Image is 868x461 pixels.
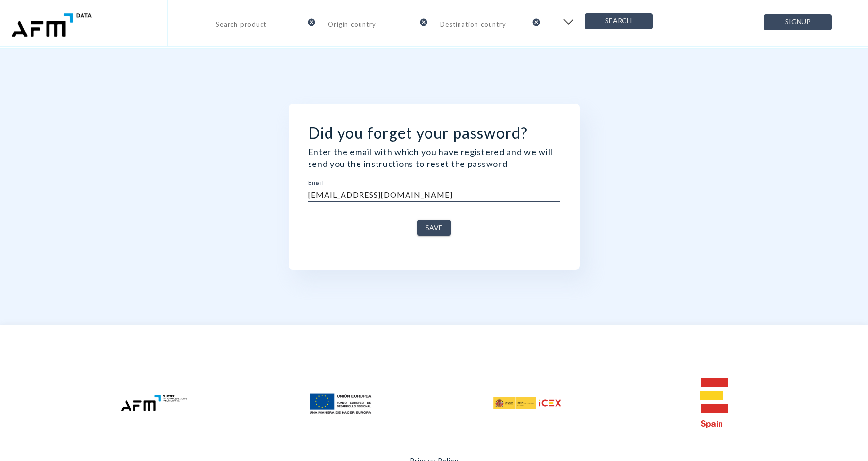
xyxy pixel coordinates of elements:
[426,222,442,234] span: Save
[308,123,560,142] h2: Did you forget your password?
[764,14,832,30] button: Signup
[417,220,451,236] button: Save
[8,12,94,38] img: enantio
[307,388,375,419] img: feder
[772,16,823,28] span: Signup
[531,14,541,30] button: clear-input
[308,146,560,169] p: Enter the email with which you have registered and we will send you the instructions to reset the...
[307,14,316,30] button: clear-input
[585,13,653,29] button: Search
[419,14,428,30] button: clear-input
[120,395,188,412] img: afm
[700,378,728,428] img: e-spain
[308,180,324,186] label: Email
[593,15,644,27] span: Search
[419,18,428,27] i: cancel
[560,15,576,29] img: open filter
[493,397,561,409] img: icex
[532,18,540,27] i: cancel
[307,18,316,27] i: cancel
